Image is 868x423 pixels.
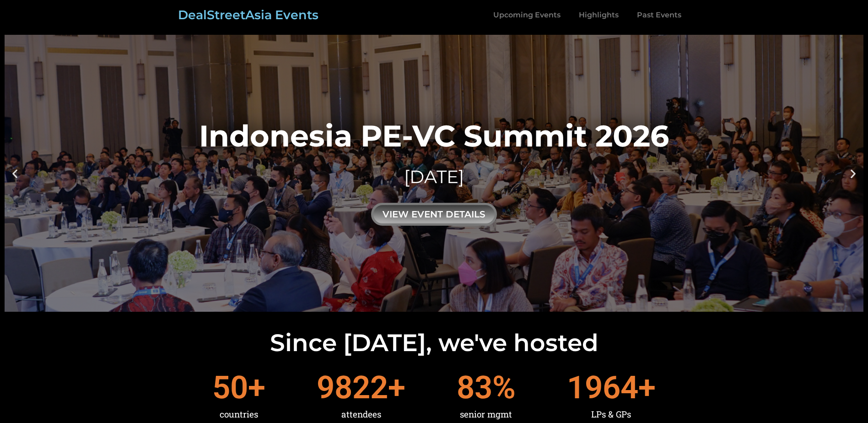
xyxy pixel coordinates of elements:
[437,304,440,306] span: Go to slide 2
[388,372,405,403] span: +
[248,372,265,403] span: +
[317,372,388,403] span: 9822
[457,372,492,403] span: 83
[5,331,863,355] h2: Since [DATE], we've hosted
[628,5,690,26] a: Past Events
[199,121,669,151] div: Indonesia PE-VC Summit 2026
[429,304,431,306] span: Go to slide 1
[484,5,570,26] a: Upcoming Events
[371,203,497,226] div: view event details
[492,372,516,403] span: %
[5,35,863,312] a: Indonesia PE-VC Summit 2026[DATE]view event details
[178,7,318,22] a: DealStreetAsia Events
[212,372,248,403] span: 50
[847,168,859,179] div: Next slide
[638,372,656,403] span: +
[570,5,628,26] a: Highlights
[9,168,21,179] div: Previous slide
[199,164,669,190] div: [DATE]
[567,372,638,403] span: 1964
